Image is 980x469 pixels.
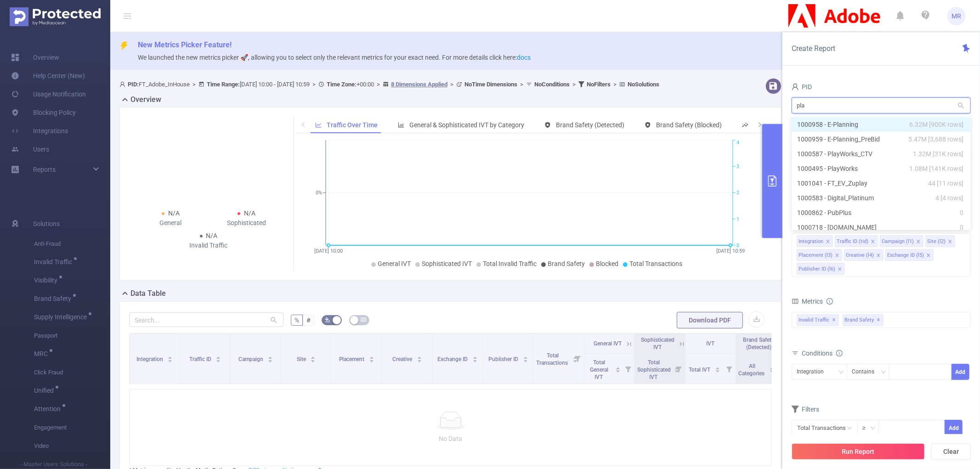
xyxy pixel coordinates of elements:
[523,359,528,362] i: icon: caret-down
[189,356,213,362] span: Traffic ID
[300,122,306,127] i: icon: left
[33,215,60,233] span: Solutions
[622,354,634,384] i: Filter menu
[689,367,712,373] span: Total IVT
[716,248,745,254] tspan: [DATE] 10:59
[448,81,456,88] span: >
[361,317,366,322] i: icon: table
[268,359,273,362] i: icon: caret-down
[637,359,671,380] span: Total Sophisticated IVT
[417,355,422,361] div: Sort
[438,356,470,362] span: Exchange ID
[797,235,833,247] li: Integration
[736,216,739,222] tspan: 1
[295,316,299,324] span: %
[534,81,570,88] b: No Conditions
[216,355,221,358] i: icon: caret-up
[34,314,90,320] span: Supply Intelligence
[715,369,720,372] i: icon: caret-down
[927,236,946,248] div: Site (l2)
[935,193,963,203] span: 4 [4 rows]
[314,248,343,254] tspan: [DATE] 10:00
[311,355,316,358] i: icon: caret-up
[34,437,110,455] span: Video
[769,366,775,371] div: Sort
[473,355,478,358] i: icon: caret-up
[792,117,971,132] li: 1000958 - E-Planning
[792,161,971,176] li: 1000495 - PlayWorks
[119,81,128,87] i: icon: user
[838,267,842,272] i: icon: close
[11,103,76,122] a: Blocking Policy
[908,134,963,144] span: 5.47M [3,688 rows]
[11,85,86,103] a: Usage Notification
[315,122,322,128] i: icon: line-chart
[206,232,218,239] span: N/A
[472,355,478,361] div: Sort
[629,260,682,267] span: Total Transactions
[877,315,881,326] span: ✕
[769,369,774,372] i: icon: caret-down
[792,132,971,147] li: 1000959 - E-Planning_PreBid
[882,236,914,248] div: Campaign (l1)
[837,236,868,248] div: Traffic ID (tid)
[596,260,618,267] span: Blocked
[736,164,739,170] tspan: 3
[952,364,969,380] button: Add
[757,122,763,127] i: icon: right
[797,314,839,326] span: Invalid Traffic
[488,356,520,362] span: Publisher ID
[656,121,722,129] span: Brand Safety (Blocked)
[327,121,378,129] span: Traffic Over Time
[327,81,357,88] b: Time Zone:
[590,359,609,380] span: Total General IVT
[216,359,221,362] i: icon: caret-down
[339,356,366,362] span: Placement
[876,253,881,259] i: icon: close
[616,366,621,368] i: icon: caret-up
[835,235,878,247] li: Traffic ID (tid)
[827,298,833,305] i: icon: info-circle
[369,355,374,358] i: icon: caret-up
[138,54,531,61] span: We launched the new metrics picker 🚀, allowing you to select only the relevant metrics for your e...
[769,366,774,368] i: icon: caret-up
[736,140,739,146] tspan: 4
[797,263,845,275] li: Publisher ID (l6)
[931,443,971,460] button: Clear
[378,260,411,267] span: General IVT
[799,263,835,275] div: Publisher ID (l6)
[409,121,524,129] span: General & Sophisticated IVT by Category
[736,190,739,196] tspan: 2
[844,249,884,261] li: Creative (l4)
[570,81,578,88] span: >
[119,81,659,88] span: FT_Adobe_InHouse [DATE] 10:00 - [DATE] 10:59 +00:00
[483,260,537,267] span: Total Invalid Traffic
[310,355,316,361] div: Sort
[792,83,812,90] span: PID
[325,317,330,322] i: icon: bg-colors
[715,366,720,368] i: icon: caret-up
[925,235,955,247] li: Site (l2)
[835,253,839,259] i: icon: close
[881,369,886,376] i: icon: down
[792,147,971,161] li: 1000587 - PlayWorks_CTV
[862,420,872,435] div: ≥
[802,350,843,357] span: Conditions
[792,406,819,413] span: Filters
[594,340,622,347] span: General IVT
[417,359,422,362] i: icon: caret-down
[556,121,624,129] span: Brand Safety (Detected)
[168,355,173,358] i: icon: caret-up
[792,298,823,305] span: Metrics
[743,337,775,350] span: Brand Safety (Detected)
[34,235,110,253] span: Anti-Fraud
[129,312,283,327] input: Search...
[33,166,56,173] span: Reports
[846,249,874,261] div: Creative (l4)
[792,176,971,191] li: 1001041 - FT_EV_Zuplay
[136,356,164,362] span: Integration
[797,249,842,261] li: Placement (l3)
[738,363,766,377] span: All Categories
[238,356,265,362] span: Campaign
[207,81,240,88] b: Time Range:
